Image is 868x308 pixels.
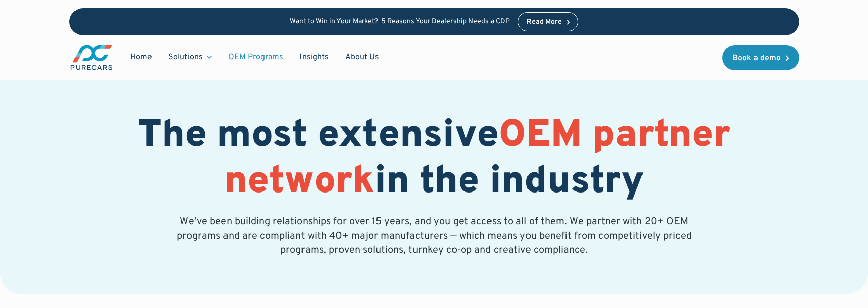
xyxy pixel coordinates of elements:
[291,48,337,67] a: Insights
[337,48,387,67] a: About Us
[224,112,730,207] span: OEM partner network
[290,18,510,26] p: Want to Win in Your Market? 5 Reasons Your Dealership Needs a CDP
[122,48,160,67] a: Home
[175,215,694,257] p: We’ve been building relationships for over 15 years, and you get access to all of them. We partne...
[69,44,114,71] a: main
[732,54,781,62] div: Book a demo
[168,52,203,63] div: Solutions
[69,44,114,71] img: purecars logo
[722,45,799,70] a: Book a demo
[69,113,799,206] h1: The most extensive in the industry
[160,48,220,67] div: Solutions
[518,12,579,31] a: Read More
[526,19,562,26] div: Read More
[220,48,291,67] a: OEM Programs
